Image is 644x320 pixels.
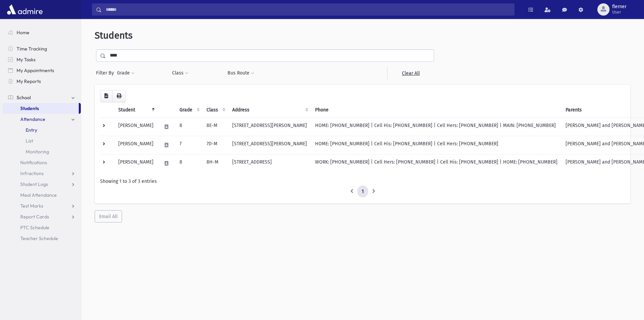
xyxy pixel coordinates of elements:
[100,90,113,102] button: CSV
[95,210,122,222] button: Email All
[114,118,158,136] td: [PERSON_NAME]
[20,170,44,176] span: Infractions
[20,105,39,111] span: Students
[112,90,126,102] button: Print
[175,118,202,136] td: 8
[3,135,81,146] a: List
[3,146,81,157] a: Monitoring
[175,154,202,172] td: 8
[3,211,81,222] a: Report Cards
[102,3,514,16] input: Search
[175,136,202,154] td: 7
[3,65,81,76] a: My Appointments
[3,157,81,168] a: Notifications
[114,102,158,118] th: Student: activate to sort column descending
[3,190,81,200] a: Meal Attendance
[117,67,135,79] button: Grade
[3,168,81,179] a: Infractions
[228,136,311,154] td: [STREET_ADDRESS][PERSON_NAME]
[17,57,35,63] span: My Tasks
[17,78,41,84] span: My Reports
[3,125,81,135] a: Entry
[95,30,133,41] span: Students
[20,235,58,241] span: Teacher Schedule
[20,225,49,231] span: PTC Schedule
[228,154,311,172] td: [STREET_ADDRESS]
[20,214,49,220] span: Report Cards
[612,4,626,9] span: flerner
[3,114,81,125] a: Attendance
[26,127,37,133] span: Entry
[114,136,158,154] td: [PERSON_NAME]
[20,116,45,122] span: Attendance
[17,46,47,52] span: Time Tracking
[3,103,79,114] a: Students
[202,136,228,154] td: 7D-M
[311,136,562,154] td: HOME: [PHONE_NUMBER] | Cell His: [PHONE_NUMBER] | Cell Hers: [PHONE_NUMBER]
[96,69,117,77] span: Filter By
[228,118,311,136] td: [STREET_ADDRESS][PERSON_NAME]
[612,9,626,15] span: User
[3,54,81,65] a: My Tasks
[228,102,311,118] th: Address: activate to sort column ascending
[3,43,81,54] a: Time Tracking
[3,92,81,103] a: School
[20,159,47,166] span: Notifications
[17,67,54,73] span: My Appointments
[3,179,81,190] a: Student Logs
[3,200,81,211] a: Test Marks
[20,203,43,209] span: Test Marks
[3,222,81,233] a: PTC Schedule
[202,118,228,136] td: 8E-M
[17,94,31,101] span: School
[26,138,33,144] span: List
[100,178,625,185] div: Showing 1 to 3 of 3 entries
[114,154,158,172] td: [PERSON_NAME]
[172,67,189,79] button: Class
[175,102,202,118] th: Grade: activate to sort column ascending
[20,181,48,187] span: Student Logs
[311,154,562,172] td: WORK: [PHONE_NUMBER] | Cell Hers: [PHONE_NUMBER] | Cell His: [PHONE_NUMBER] | HOME: [PHONE_NUMBER]
[357,186,368,198] a: 1
[202,154,228,172] td: 8H-M
[5,3,44,16] img: AdmirePro
[20,192,57,198] span: Meal Attendance
[17,29,29,36] span: Home
[227,67,255,79] button: Bus Route
[3,27,81,38] a: Home
[311,102,562,118] th: Phone
[202,102,228,118] th: Class: activate to sort column ascending
[26,149,49,155] span: Monitoring
[3,76,81,87] a: My Reports
[311,118,562,136] td: HOME: [PHONE_NUMBER] | Cell His: [PHONE_NUMBER] | Cell Hers: [PHONE_NUMBER] | MAIN: [PHONE_NUMBER]
[3,233,81,244] a: Teacher Schedule
[387,67,434,79] a: Clear All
